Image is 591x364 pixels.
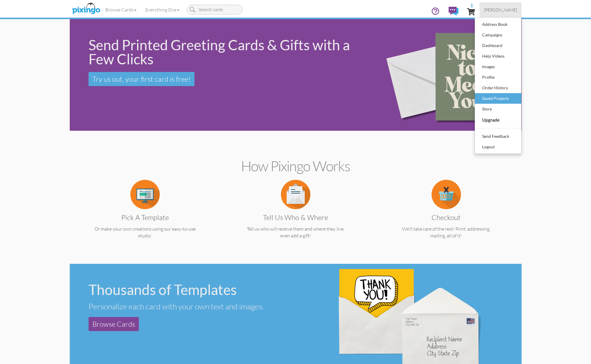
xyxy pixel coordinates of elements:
[481,73,515,82] div: Profile
[80,158,511,174] h2: How Pixingo works
[89,317,139,331] a: Browse Cards
[481,52,515,61] div: Help Videos
[475,51,521,61] a: Help Videos
[481,31,515,39] div: Campaigns
[484,7,517,12] span: [PERSON_NAME]
[481,62,515,71] div: Images
[81,191,209,239] a: Pick a Template Or make your own creations using our easy-to-use studio.
[101,2,141,17] a: Browse Cards
[475,131,521,142] a: Send Feedback
[475,19,521,30] a: Address Book
[475,40,521,51] a: Dashboard
[481,20,515,29] div: Address Book
[481,132,515,141] div: Send Feedback
[467,2,475,20] a: 1
[382,191,510,239] a: Checkout We'll take care of the rest! Print, addressing, mailing, all of it!
[475,114,521,125] a: Upgrade
[475,83,521,93] a: Order History
[236,214,355,221] h3: Tell us Who & Where
[86,214,204,221] h3: Pick a Template
[387,214,506,221] h3: Checkout
[481,105,515,113] div: Store
[481,94,515,103] div: Saved Projects
[432,180,461,209] img: item.alt
[89,283,291,297] div: Thousands of Templates
[71,1,102,16] img: pixingo logo
[89,72,194,86] a: Try us out, your first card is free!
[81,226,209,239] p: Or make your own creations using our easy-to-use studio.
[89,301,291,311] div: Personalize each card with your own text and images.
[376,11,518,139] img: 15b0954d-2d2f-43ee-8fdb-3167eb028af9.png
[187,5,243,15] input: Search cards
[475,93,521,104] a: Saved Projects
[470,2,473,8] span: 1
[92,75,191,83] span: Try us out, your first card is free!
[481,142,515,151] div: Logout
[475,142,521,152] a: Logout
[475,30,521,40] a: Campaigns
[481,83,515,92] div: Order History
[382,226,510,239] p: We'll take care of the rest! Print, addressing, mailing, all of it!
[475,104,521,114] a: Store
[141,2,184,17] a: Everything Else
[89,38,366,66] div: Send Printed Greeting Cards & Gifts with a Few Clicks
[480,2,522,17] a: [PERSON_NAME]
[481,41,515,50] div: Dashboard
[232,191,359,239] a: Tell us Who & Where Tell us who will receive them and where they live, even add a gift!
[475,61,521,72] a: Images
[232,226,359,239] p: Tell us who will receive them and where they live, even add a gift!
[130,180,160,209] img: item.alt
[475,72,521,83] a: Profile
[481,115,515,125] div: Upgrade
[281,180,310,209] img: item.alt
[449,7,458,16] img: comments.svg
